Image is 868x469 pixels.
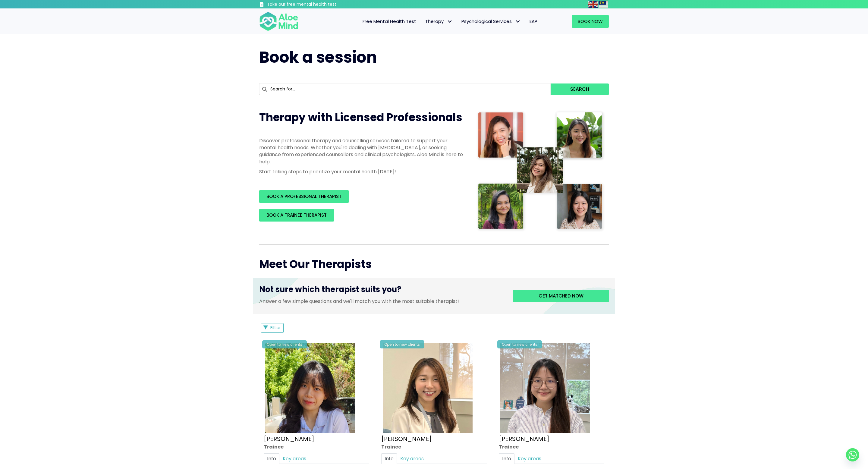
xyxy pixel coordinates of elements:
[259,11,298,31] img: Aloe mind Logo
[259,137,464,165] p: Discover professional therapy and counselling services tailored to support your mental health nee...
[500,343,590,433] img: IMG_3049 – Joanne Lee
[588,1,599,8] a: English
[265,343,355,433] img: Aloe Mind Profile Pic – Christie Yong Kar Xin
[514,453,545,464] a: Key areas
[383,343,473,433] img: IMG_1660 – Tracy Kwah
[259,284,504,298] h3: Not sure which therapist suits you?
[380,340,424,348] div: Open to new clients
[572,15,609,28] a: Book Now
[363,18,416,24] span: Free Mental Health Test
[264,443,369,450] div: Trainee
[306,15,542,28] nav: Menu
[425,18,452,24] span: Therapy
[381,434,432,443] a: [PERSON_NAME]
[259,110,462,125] span: Therapy with Licensed Professionals
[846,448,859,461] a: Whatsapp
[499,453,514,464] a: Info
[445,17,454,26] span: Therapy: submenu
[270,324,281,331] span: Filter
[461,18,520,24] span: Psychological Services
[259,257,372,272] span: Meet Our Therapists
[513,17,522,26] span: Psychological Services: submenu
[264,453,279,464] a: Info
[262,340,307,348] div: Open to new clients
[539,293,583,299] span: Get matched now
[551,83,609,95] button: Search
[259,83,551,95] input: Search for...
[588,1,598,8] img: en
[421,15,457,28] a: TherapyTherapy: submenu
[525,15,542,28] a: EAP
[599,1,608,8] img: ms
[381,443,487,450] div: Trainee
[599,1,609,8] a: Malay
[457,15,525,28] a: Psychological ServicesPsychological Services: submenu
[264,434,314,443] a: [PERSON_NAME]
[279,453,310,464] a: Key areas
[266,193,341,200] span: BOOK A PROFESSIONAL THERAPIST
[267,2,369,8] h3: Take our free mental health test
[259,298,504,305] p: Answer a few simple questions and we'll match you with the most suitable therapist!
[259,2,369,8] a: Take our free mental health test
[358,15,421,28] a: Free Mental Health Test
[259,168,464,175] p: Start taking steps to prioritize your mental health [DATE]!
[499,443,604,450] div: Trainee
[499,434,549,443] a: [PERSON_NAME]
[476,110,605,232] img: Therapist collage
[530,18,537,24] span: EAP
[497,340,542,348] div: Open to new clients
[259,209,334,222] a: BOOK A TRAINEE THERAPIST
[513,290,609,302] a: Get matched now
[261,323,284,333] button: Filter Listings
[259,190,349,203] a: BOOK A PROFESSIONAL THERAPIST
[397,453,427,464] a: Key areas
[259,46,377,68] span: Book a session
[381,453,397,464] a: Info
[266,212,327,218] span: BOOK A TRAINEE THERAPIST
[578,18,603,24] span: Book Now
